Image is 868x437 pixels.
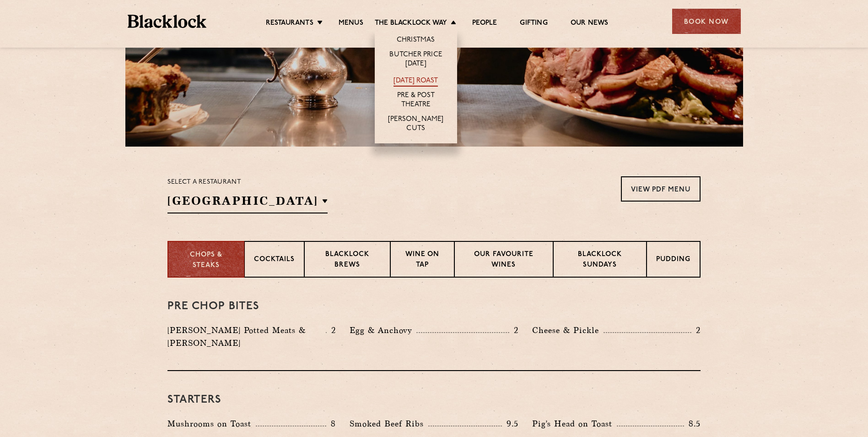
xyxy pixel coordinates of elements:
p: Mushrooms on Toast [167,417,256,430]
p: 9.5 [502,418,518,430]
a: View PDF Menu [621,176,701,202]
h3: Pre Chop Bites [167,300,701,312]
img: BL_Textured_Logo-footer-cropped.svg [128,15,207,28]
p: Blacklock Sundays [563,250,637,271]
p: Egg & Anchovy [350,324,416,337]
p: 8.5 [684,418,701,430]
h2: [GEOGRAPHIC_DATA] [167,193,328,213]
p: Smoked Beef Ribs [350,417,428,430]
p: Cocktails [254,255,295,266]
p: 2 [509,324,518,336]
div: Book Now [672,9,741,34]
a: People [472,19,497,29]
a: Butcher Price [DATE] [384,50,448,70]
a: Pre & Post Theatre [384,91,448,110]
p: Blacklock Brews [314,250,381,271]
p: Pudding [656,255,690,266]
p: Chops & Steaks [178,250,235,271]
p: Select a restaurant [167,176,328,188]
p: Pig's Head on Toast [532,417,617,430]
a: Restaurants [266,19,313,29]
a: Menus [339,19,363,29]
a: [DATE] Roast [394,76,438,87]
p: [PERSON_NAME] Potted Meats & [PERSON_NAME] [167,324,326,350]
p: Wine on Tap [400,250,445,271]
h3: Starters [167,394,701,406]
a: The Blacklock Way [375,19,447,29]
p: 2 [327,324,336,336]
a: Christmas [397,36,435,46]
p: Cheese & Pickle [532,324,604,337]
p: Our favourite wines [464,250,543,271]
p: 8 [326,418,336,430]
a: [PERSON_NAME] Cuts [384,115,448,134]
a: Our News [571,19,609,29]
a: Gifting [520,19,547,29]
p: 2 [691,324,701,336]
